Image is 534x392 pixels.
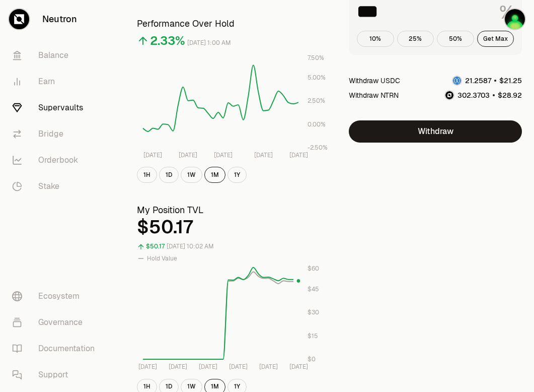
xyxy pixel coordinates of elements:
button: 1Y [227,167,247,183]
div: 2.33% [150,33,185,49]
tspan: -2.50% [308,144,328,152]
tspan: [DATE] [229,363,248,371]
h3: Performance Over Hold [137,17,329,31]
img: Tradeguru [505,9,525,29]
h3: My Position TVL [137,203,329,217]
button: 10% [357,31,394,47]
button: Withdraw [349,120,522,143]
tspan: [DATE] [259,363,278,371]
div: [DATE] 10:02 AM [167,241,214,252]
button: 1M [204,167,225,183]
tspan: [DATE] [138,363,157,371]
div: $50.17 [146,241,165,252]
div: Withdraw NTRN [349,90,399,100]
div: Withdraw USDC [349,76,400,86]
img: NTRN Logo [445,91,453,99]
div: $50.17 [137,217,329,237]
tspan: 0.00% [308,120,326,128]
a: Documentation [4,336,109,362]
a: Support [4,362,109,388]
a: Stake [4,173,109,200]
a: Bridge [4,121,109,147]
tspan: 5.00% [308,74,326,82]
tspan: $30 [308,309,319,317]
tspan: [DATE] [169,363,187,371]
a: Orderbook [4,147,109,173]
tspan: 7.50% [308,54,324,62]
span: Hold Value [147,254,177,263]
a: Earn [4,69,109,95]
button: 1D [159,167,179,183]
div: [DATE] 1:00 AM [187,37,231,49]
a: Supervaults [4,95,109,121]
button: Get Max [477,31,514,47]
tspan: $60 [308,265,319,273]
button: 25% [397,31,434,47]
img: USDC Logo [453,77,461,85]
button: 1H [137,167,157,183]
tspan: $15 [308,332,318,340]
a: Ecosystem [4,283,109,309]
a: Balance [4,42,109,69]
a: Governance [4,309,109,336]
tspan: [DATE] [199,363,217,371]
tspan: [DATE] [143,151,162,159]
tspan: $45 [308,285,319,293]
tspan: 2.50% [308,97,325,105]
tspan: $0 [308,356,316,364]
tspan: [DATE] [214,151,233,159]
tspan: [DATE] [254,151,273,159]
tspan: [DATE] [289,151,308,159]
tspan: [DATE] [289,363,308,371]
button: 1W [181,167,202,183]
tspan: [DATE] [179,151,197,159]
button: 50% [437,31,474,47]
